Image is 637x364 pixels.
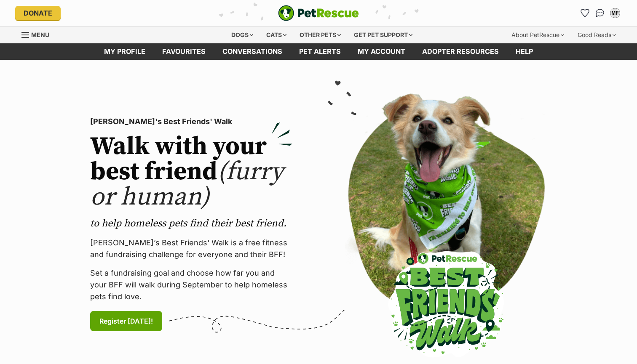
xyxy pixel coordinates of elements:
p: to help homeless pets find their best friend. [90,217,292,230]
div: Good Reads [572,27,622,43]
button: My account [608,6,622,20]
a: Pet alerts [291,43,349,60]
a: My profile [96,43,154,60]
a: Favourites [154,43,214,60]
div: Get pet support [348,27,418,43]
a: Register [DATE]! [90,311,162,331]
p: Set a fundraising goal and choose how far you and your BFF will walk during September to help hom... [90,267,292,303]
p: [PERSON_NAME]'s Best Friends' Walk [90,116,292,128]
a: Favourites [578,6,591,20]
a: My account [349,43,414,60]
ul: Account quick links [578,6,622,20]
h2: Walk with your best friend [90,134,292,210]
a: Donate [15,6,61,20]
a: PetRescue [278,5,359,21]
a: Adopter resources [414,43,507,60]
span: (furry or human) [90,156,284,213]
div: About PetRescue [506,27,570,43]
a: Help [507,43,541,60]
div: Other pets [294,27,347,43]
div: Cats [260,27,292,43]
img: logo-e224e6f780fb5917bec1dbf3a21bbac754714ae5b6737aabdf751b685950b380.svg [278,5,359,21]
a: Conversations [593,6,607,20]
div: Dogs [225,27,259,43]
div: MF [611,9,619,17]
a: Menu [21,27,55,42]
p: [PERSON_NAME]’s Best Friends' Walk is a free fitness and fundraising challenge for everyone and t... [90,237,292,260]
span: Register [DATE]! [99,316,153,326]
a: conversations [214,43,291,60]
img: chat-41dd97257d64d25036548639549fe6c8038ab92f7586957e7f3b1b290dea8141.svg [596,9,605,17]
span: Menu [31,31,49,38]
